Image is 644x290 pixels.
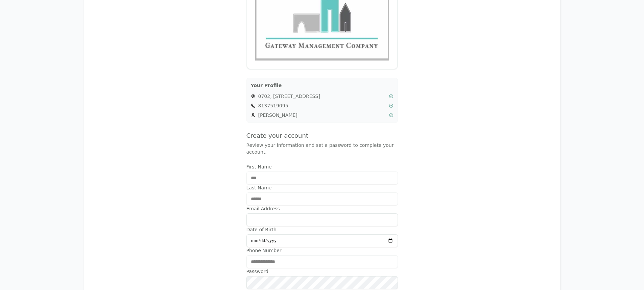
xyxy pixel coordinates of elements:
[258,102,386,109] span: 8137519095
[246,205,398,212] label: Email Address
[246,163,398,170] label: First Name
[246,268,398,275] label: Password
[258,112,386,118] span: [PERSON_NAME]
[246,184,398,191] label: Last Name
[246,226,398,233] label: Date of Birth
[246,247,398,254] label: Phone Number
[251,82,393,89] h3: Your Profile
[246,131,398,140] h4: Create your account
[258,93,386,100] span: 0702, [STREET_ADDRESS]
[246,142,398,155] p: Review your information and set a password to complete your account.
